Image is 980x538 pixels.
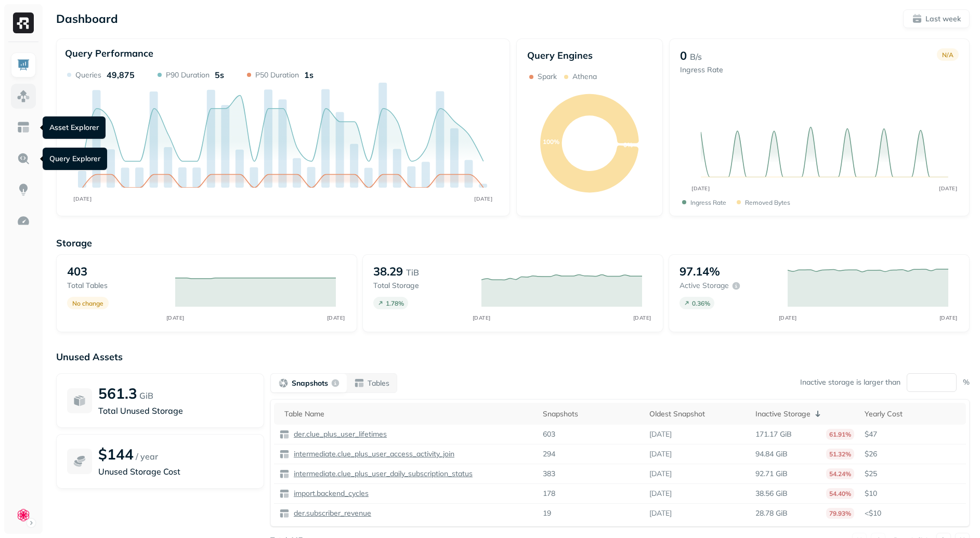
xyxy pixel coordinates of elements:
[279,489,290,499] img: table
[75,70,101,80] p: Queries
[543,449,555,459] p: 294
[17,89,30,103] img: Assets
[290,508,371,518] a: der.subscriber_revenue
[690,199,726,206] p: Ingress Rate
[865,508,961,518] p: <$10
[649,469,672,479] p: [DATE]
[543,138,559,146] text: 100%
[633,314,651,321] tspan: [DATE]
[67,281,165,291] p: Total tables
[326,314,345,321] tspan: [DATE]
[368,378,389,388] p: Tables
[826,449,854,460] p: 51.32%
[543,429,555,439] p: 603
[43,148,107,170] div: Query Explorer
[939,185,958,191] tspan: [DATE]
[692,185,710,191] tspan: [DATE]
[800,377,900,387] p: Inactive storage is larger than
[290,429,387,439] a: der.clue_plus_user_lifetimes
[98,404,253,417] p: Total Unused Storage
[543,469,555,479] p: 383
[17,121,30,134] img: Asset Explorer
[255,70,299,80] p: P50 Duration
[572,72,597,82] p: Athena
[474,195,492,202] tspan: [DATE]
[826,508,854,519] p: 79.93%
[755,489,788,498] p: 38.56 GiB
[292,469,473,479] p: intermediate.clue_plus_user_daily_subscription_status
[690,50,702,63] p: B/s
[755,469,788,479] p: 92.71 GiB
[865,409,961,419] div: Yearly Cost
[865,469,961,479] p: $25
[56,11,118,26] p: Dashboard
[386,299,404,307] p: 1.78 %
[373,264,403,279] p: 38.29
[623,141,633,149] text: 0%
[292,508,371,518] p: der.subscriber_revenue
[755,409,811,419] p: Inactive Storage
[166,70,210,80] p: P90 Duration
[279,469,290,479] img: table
[284,409,532,419] div: Table Name
[745,199,790,206] p: Removed bytes
[292,489,369,498] p: import.backend_cycles
[527,49,652,61] p: Query Engines
[17,58,30,72] img: Dashboard
[939,314,957,321] tspan: [DATE]
[649,449,672,459] p: [DATE]
[755,508,788,518] p: 28.78 GiB
[755,449,788,459] p: 94.84 GiB
[98,465,253,478] p: Unused Storage Cost
[865,489,961,498] p: $10
[826,429,854,440] p: 61.91%
[290,449,454,459] a: intermediate.clue_plus_user_access_activity_join
[98,384,137,402] p: 561.3
[290,469,473,479] a: intermediate.clue_plus_user_daily_subscription_status
[73,195,92,202] tspan: [DATE]
[43,116,106,139] div: Asset Explorer
[215,70,224,80] p: 5s
[543,409,639,419] div: Snapshots
[680,281,729,291] p: Active storage
[942,51,953,59] p: N/A
[406,266,419,279] p: TiB
[826,468,854,479] p: 54.24%
[963,377,970,387] p: %
[292,429,387,439] p: der.clue_plus_user_lifetimes
[778,314,796,321] tspan: [DATE]
[279,508,290,519] img: table
[16,508,31,522] img: Clue
[543,508,551,518] p: 19
[304,70,313,80] p: 1s
[98,445,134,463] p: $144
[17,214,30,228] img: Optimization
[136,450,158,463] p: / year
[680,264,720,279] p: 97.14%
[865,429,961,439] p: $47
[472,314,490,321] tspan: [DATE]
[17,183,30,196] img: Insights
[166,314,184,321] tspan: [DATE]
[755,429,792,439] p: 171.17 GiB
[65,47,153,59] p: Query Performance
[826,488,854,499] p: 54.40%
[292,449,454,459] p: intermediate.clue_plus_user_access_activity_join
[649,508,672,518] p: [DATE]
[107,70,135,80] p: 49,875
[290,489,369,498] a: import.backend_cycles
[56,237,970,249] p: Storage
[538,72,557,82] p: Spark
[13,12,34,33] img: Ryft
[279,449,290,460] img: table
[56,351,970,363] p: Unused Assets
[279,429,290,440] img: table
[680,65,723,75] p: Ingress Rate
[649,429,672,439] p: [DATE]
[67,264,87,279] p: 403
[865,449,961,459] p: $26
[649,489,672,498] p: [DATE]
[139,389,153,402] p: GiB
[649,409,746,419] div: Oldest Snapshot
[692,299,710,307] p: 0.36 %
